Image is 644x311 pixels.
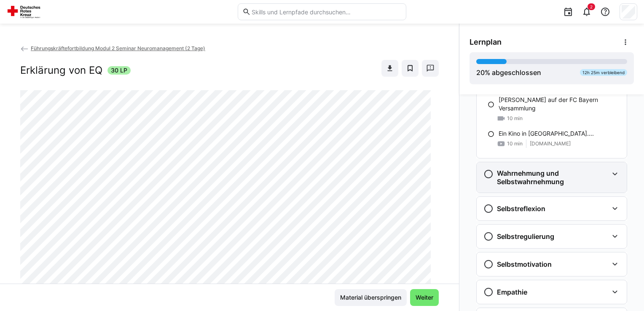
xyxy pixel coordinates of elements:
[20,64,102,77] h2: Erklärung von EQ
[335,289,407,306] button: Material überspringen
[590,4,593,9] span: 2
[20,45,205,51] a: Führungskräftefortbildung Modul 2 Seminar Neuromanagement (2 Tage)
[476,68,485,77] span: 20
[497,260,552,268] h3: Selbstmotivation
[31,45,205,51] span: Führungskräftefortbildung Modul 2 Seminar Neuromanagement (2 Tage)
[476,67,541,78] div: % abgeschlossen
[470,38,502,47] span: Lernplan
[497,232,554,241] h3: Selbstregulierung
[497,169,608,186] h3: Wahrnehmung und Selbstwahrnehmung
[251,8,402,16] input: Skills und Lernpfade durchsuchen…
[111,66,127,75] span: 30 LP
[507,140,523,147] span: 10 min
[507,115,523,122] span: 10 min
[410,289,439,306] button: Weiter
[339,293,402,302] span: Material überspringen
[580,69,627,76] div: 12h 25m verbleibend
[497,288,527,296] h3: Empathie
[530,140,571,147] span: [DOMAIN_NAME]
[497,204,545,213] h3: Selbstreflexion
[499,129,594,138] p: Ein Kino in [GEOGRAPHIC_DATA]....
[499,96,620,113] p: [PERSON_NAME] auf der FC Bayern Versammlung
[414,293,435,302] span: Weiter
